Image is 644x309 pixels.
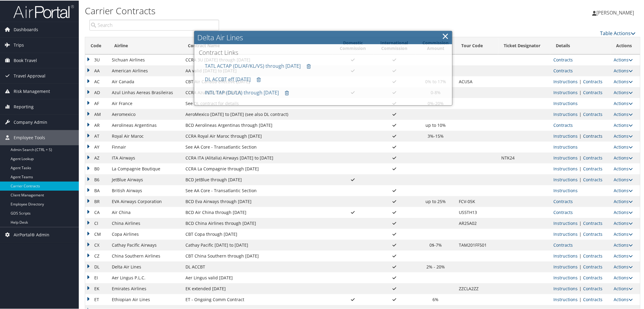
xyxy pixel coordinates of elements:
[14,68,45,83] span: Travel Approval
[578,296,583,302] span: |
[578,231,583,236] span: |
[182,206,333,217] td: BCD Air China through [DATE]
[85,152,109,163] td: AZ
[85,217,109,228] td: CI
[614,198,633,204] a: Actions
[14,83,50,98] span: Risk Management
[85,97,109,108] td: AF
[182,217,333,228] td: BCD China Airlines through [DATE]
[89,19,219,30] input: Search
[85,37,109,54] th: Code: activate to sort column descending
[498,152,550,163] td: NTK24
[85,272,109,283] td: EI
[85,185,109,196] td: BA
[205,62,301,69] a: TATL ACTAP (DL/AF/KL/VS) through [DATE]
[583,89,602,95] a: View Contracts
[583,296,602,302] a: View Contracts
[592,3,640,21] a: [PERSON_NAME]
[14,227,49,242] span: AirPortal® Admin
[85,119,109,130] td: AR
[109,141,182,152] td: Finnair
[614,165,633,171] a: Actions
[553,231,578,236] a: View Ticketing Instructions
[109,65,182,76] td: American Airlines
[597,9,634,15] span: [PERSON_NAME]
[14,99,34,114] span: Reporting
[85,4,455,17] h1: Carrier Contracts
[614,122,633,127] a: Actions
[553,154,578,160] a: View Ticketing Instructions
[600,29,636,36] a: Table Actions
[553,274,578,280] a: View Ticketing Instructions
[553,263,578,269] a: View Ticketing Instructions
[611,37,640,54] th: Actions
[456,217,498,228] td: AR25A02
[456,196,498,206] td: FCV-05K
[614,242,633,247] a: Actions
[182,76,333,87] td: CBT Air Canada effective [DATE]
[182,250,333,261] td: CBT China Southern through [DATE]
[553,67,573,73] a: View Contracts
[109,119,182,130] td: Aerolineas Argentinas
[85,163,109,174] td: B0
[109,37,182,54] th: Airline: activate to sort column ascending
[182,54,333,65] td: CCRA 3U [DATE] through [DATE]
[614,285,633,291] a: Actions
[553,242,573,247] a: View Contracts
[415,196,456,206] td: up to 25%
[553,296,578,302] a: View Ticketing Instructions
[182,261,333,272] td: DL ACCBT
[550,37,611,54] th: Details: activate to sort column ascending
[109,261,182,272] td: Delta Air Lines
[583,263,602,269] a: View Contracts
[553,165,578,171] a: View Ticketing Instructions
[109,174,182,185] td: JetBlue Airways
[109,272,182,283] td: Aer Lingus P.L.C.
[553,56,573,62] a: View Contracts
[578,111,583,117] span: |
[182,108,333,119] td: AeroMexico [DATE] to [DATE] (see also DL contract)
[553,89,578,95] a: View Ticketing Instructions
[583,111,602,117] a: View Contracts
[578,154,583,160] span: |
[614,133,633,138] a: Actions
[614,67,633,73] a: Actions
[578,285,583,291] span: |
[614,89,633,95] a: Actions
[182,130,333,141] td: CCRA Royal Air Maroc through [DATE]
[456,37,498,54] th: Tour Code: activate to sort column ascending
[614,56,633,62] a: Actions
[553,198,573,204] a: View Contracts
[205,75,251,82] a: DL ACCBT eff [DATE]
[614,187,633,193] a: Actions
[85,141,109,152] td: AY
[254,74,264,85] a: Remove contract
[85,54,109,65] td: 3U
[182,174,333,185] td: BCD JetBlue through [DATE]
[553,143,578,149] a: View Ticketing Instructions
[415,261,456,272] td: 2% - 20%
[109,87,182,97] td: Azul Linhas Aereas Brasileiras
[553,220,578,225] a: View Ticketing Instructions
[583,231,602,236] a: View Contracts
[614,100,633,106] a: Actions
[583,78,602,84] a: View Contracts
[614,296,633,302] a: Actions
[614,274,633,280] a: Actions
[583,154,602,160] a: View Contracts
[14,52,37,67] span: Book Travel
[109,283,182,294] td: Emirates Airlines
[583,133,602,138] a: View Contracts
[614,231,633,236] a: Actions
[85,294,109,304] td: ET
[578,133,583,138] span: |
[553,122,573,127] a: View Contracts
[578,176,583,182] span: |
[415,294,456,304] td: 6%
[442,29,449,41] a: ×
[182,185,333,196] td: See AA Core - Transatlantic Section
[578,220,583,225] span: |
[109,196,182,206] td: EVA Airways Corporation
[583,285,602,291] a: View Contracts
[583,252,602,258] a: View Contracts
